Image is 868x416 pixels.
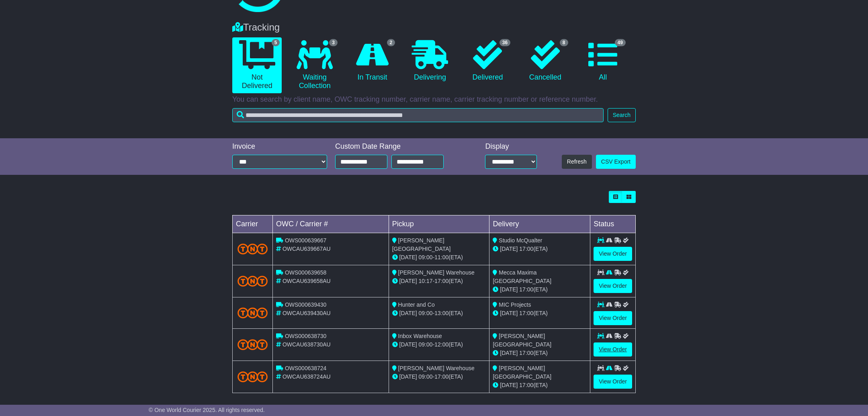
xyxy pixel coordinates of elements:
[329,39,338,46] span: 3
[237,307,268,318] img: TNT_Domestic.png
[419,341,433,348] span: 09:00
[493,285,587,294] div: (ETA)
[519,286,533,293] span: 17:00
[149,407,265,413] span: © One World Courier 2025. All rights reserved.
[596,155,636,169] a: CSV Export
[283,278,331,284] span: OWCAU639658AU
[237,371,268,382] img: TNT_Domestic.png
[419,373,433,380] span: 09:00
[493,333,551,348] span: [PERSON_NAME][GEOGRAPHIC_DATA]
[237,244,268,254] img: TNT_Domestic.png
[489,215,590,233] td: Delivery
[283,341,331,348] span: OWCAU638730AU
[237,276,268,287] img: TNT_Domestic.png
[348,37,397,85] a: 2 In Transit
[594,311,632,325] a: View Order
[578,37,628,85] a: 49 All
[493,309,587,318] div: (ETA)
[285,237,327,244] span: OWS000639667
[500,310,518,316] span: [DATE]
[392,340,486,349] div: - (ETA)
[493,349,587,357] div: (ETA)
[389,215,489,233] td: Pickup
[290,37,339,93] a: 3 Waiting Collection
[500,246,518,252] span: [DATE]
[608,108,636,122] button: Search
[283,246,331,252] span: OWCAU639667AU
[520,37,570,85] a: 8 Cancelled
[500,350,518,356] span: [DATE]
[434,278,448,284] span: 17:00
[519,310,533,316] span: 17:00
[398,333,442,339] span: Inbox Warehouse
[499,301,531,308] span: MIC Projects
[392,309,486,318] div: - (ETA)
[519,382,533,388] span: 17:00
[232,95,636,104] p: You can search by client name, OWC tracking number, carrier name, carrier tracking number or refe...
[500,286,518,293] span: [DATE]
[398,269,475,276] span: [PERSON_NAME] Warehouse
[500,382,518,388] span: [DATE]
[493,245,587,253] div: (ETA)
[285,365,327,371] span: OWS000638724
[615,39,626,46] span: 49
[387,39,395,46] span: 2
[399,278,417,284] span: [DATE]
[283,373,331,380] span: OWCAU638724AU
[237,339,268,350] img: TNT_Domestic.png
[399,254,417,260] span: [DATE]
[405,37,454,85] a: Delivering
[434,310,448,316] span: 13:00
[392,237,451,252] span: [PERSON_NAME][GEOGRAPHIC_DATA]
[463,37,512,85] a: 36 Delivered
[285,333,327,339] span: OWS000638730
[233,215,273,233] td: Carrier
[398,301,435,308] span: Hunter and Co
[399,310,417,316] span: [DATE]
[232,37,282,93] a: 5 Not Delivered
[392,373,486,381] div: - (ETA)
[499,237,542,244] span: Studio McQualter
[560,39,568,46] span: 8
[434,373,448,380] span: 17:00
[272,39,280,46] span: 5
[493,269,551,284] span: Mecca Maxima [GEOGRAPHIC_DATA]
[519,350,533,356] span: 17:00
[493,381,587,389] div: (ETA)
[485,142,536,151] div: Display
[434,341,448,348] span: 12:00
[594,375,632,389] a: View Order
[419,254,433,260] span: 09:00
[434,254,448,260] span: 11:00
[398,365,475,371] span: [PERSON_NAME] Warehouse
[392,277,486,285] div: - (ETA)
[232,142,327,151] div: Invoice
[228,22,640,33] div: Tracking
[285,301,327,308] span: OWS000639430
[392,253,486,262] div: - (ETA)
[500,39,510,46] span: 36
[283,310,331,316] span: OWCAU639430AU
[285,269,327,276] span: OWS000639658
[519,246,533,252] span: 17:00
[594,342,632,357] a: View Order
[493,365,551,380] span: [PERSON_NAME] [GEOGRAPHIC_DATA]
[590,215,636,233] td: Status
[594,279,632,293] a: View Order
[273,215,389,233] td: OWC / Carrier #
[562,155,592,169] button: Refresh
[399,373,417,380] span: [DATE]
[594,247,632,261] a: View Order
[419,310,433,316] span: 09:00
[419,278,433,284] span: 10:17
[399,341,417,348] span: [DATE]
[335,142,464,151] div: Custom Date Range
